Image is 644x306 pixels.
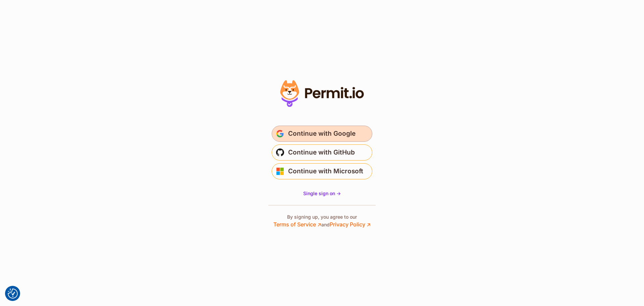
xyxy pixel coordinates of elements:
[288,147,355,158] span: Continue with GitHub
[303,190,341,197] a: Single sign on ->
[288,166,363,177] span: Continue with Microsoft
[272,144,372,161] button: Continue with GitHub
[8,289,18,299] button: Consent Preferences
[273,221,321,228] a: Terms of Service ↗
[273,214,371,228] p: By signing up, you agree to our and
[272,163,372,179] button: Continue with Microsoft
[288,128,356,139] span: Continue with Google
[303,190,341,196] span: Single sign on ->
[330,221,371,228] a: Privacy Policy ↗
[8,289,18,299] img: Revisit consent button
[272,126,372,142] button: Continue with Google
